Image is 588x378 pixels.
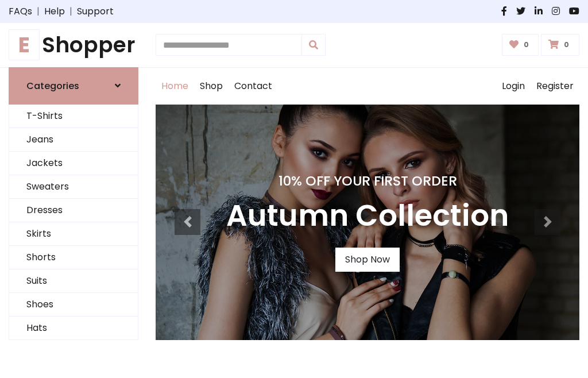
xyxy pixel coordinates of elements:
a: Shop [194,68,229,105]
span: E [9,29,40,60]
span: | [32,5,44,18]
h3: Autumn Collection [226,198,509,234]
a: Categories [9,67,138,105]
a: Skirts [9,222,138,246]
a: Contact [229,68,278,105]
a: Help [44,5,65,18]
a: Shorts [9,246,138,269]
a: Login [496,68,531,105]
a: Shop Now [335,248,400,272]
span: 0 [521,40,532,50]
a: Shoes [9,293,138,317]
a: T-Shirts [9,105,138,128]
a: FAQs [9,5,32,18]
a: Jackets [9,152,138,175]
a: Sweaters [9,175,138,199]
span: | [65,5,77,18]
a: Jeans [9,128,138,152]
h6: Categories [26,80,79,91]
a: Hats [9,317,138,340]
a: 0 [502,34,539,56]
span: 0 [561,40,572,50]
h1: Shopper [9,32,138,58]
a: Suits [9,269,138,293]
a: Home [156,68,194,105]
a: EShopper [9,32,138,58]
a: Support [77,5,114,18]
a: Dresses [9,199,138,222]
h4: 10% Off Your First Order [226,173,509,189]
a: Register [531,68,579,105]
a: 0 [541,34,579,56]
